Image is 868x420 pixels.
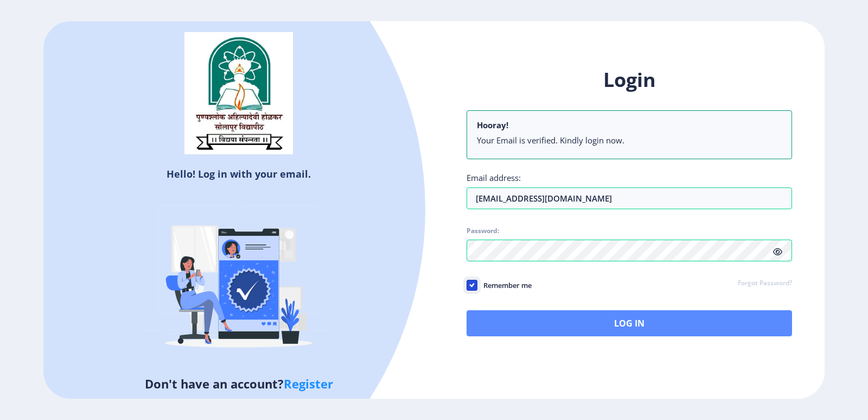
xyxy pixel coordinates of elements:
[477,120,508,130] b: Hooray!
[477,279,532,292] span: Remember me
[477,135,782,146] li: Your Email is verified. Kindly login now.
[467,67,792,93] h1: Login
[738,279,792,289] a: Forgot Password?
[467,310,792,336] button: Log In
[467,227,499,235] label: Password:
[467,172,521,183] label: Email address:
[144,185,334,375] img: Verified-rafiki.svg
[284,375,333,392] a: Register
[52,375,426,392] h5: Don't have an account?
[184,32,293,155] img: sulogo.png
[467,187,792,209] input: Email address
